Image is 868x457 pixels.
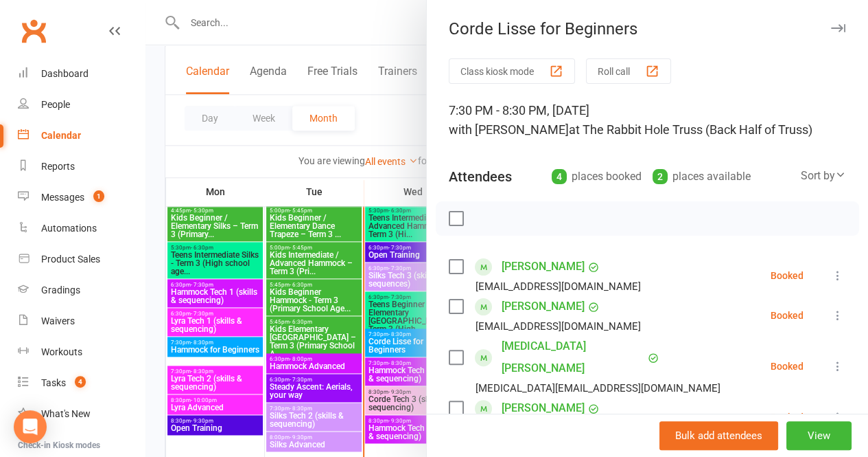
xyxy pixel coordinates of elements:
[476,278,641,296] div: [EMAIL_ADDRESS][DOMAIN_NAME]
[476,317,641,335] div: [EMAIL_ADDRESS][DOMAIN_NAME]
[41,99,70,110] div: People
[552,169,567,184] div: 4
[14,410,47,443] div: Open Intercom Messenger
[771,361,804,371] div: Booked
[18,306,145,337] a: Waivers
[502,335,644,379] a: [MEDICAL_DATA][PERSON_NAME]
[41,285,80,296] div: Gradings
[18,89,145,120] a: People
[502,296,585,317] a: [PERSON_NAME]
[18,244,145,275] a: Product Sales
[449,101,846,140] div: 7:30 PM - 8:30 PM, [DATE]
[569,122,812,137] span: at The Rabbit Hole Truss (Back Half of Truss)
[18,58,145,89] a: Dashboard
[41,68,89,79] div: Dashboard
[449,122,569,137] span: with [PERSON_NAME]
[552,167,642,186] div: places booked
[771,311,804,320] div: Booked
[18,151,145,182] a: Reports
[41,346,82,357] div: Workouts
[16,14,51,48] a: Clubworx
[41,161,75,172] div: Reports
[41,408,91,419] div: What's New
[771,271,804,280] div: Booked
[18,337,145,368] a: Workouts
[18,120,145,151] a: Calendar
[75,376,86,388] span: 4
[771,412,804,422] div: Booked
[18,213,145,244] a: Automations
[93,190,104,202] span: 1
[41,192,84,203] div: Messages
[449,167,512,186] div: Attendees
[653,169,668,184] div: 2
[41,130,81,141] div: Calendar
[502,256,585,278] a: [PERSON_NAME]
[449,58,575,84] button: Class kiosk mode
[41,377,66,388] div: Tasks
[18,399,145,430] a: What's New
[41,223,97,234] div: Automations
[653,167,751,186] div: places available
[41,315,75,326] div: Waivers
[801,167,846,185] div: Sort by
[586,58,671,84] button: Roll call
[786,421,852,450] button: View
[659,421,778,450] button: Bulk add attendees
[476,379,720,397] div: [MEDICAL_DATA][EMAIL_ADDRESS][DOMAIN_NAME]
[427,19,868,38] div: Corde Lisse for Beginners
[18,182,145,213] a: Messages 1
[18,368,145,399] a: Tasks 4
[18,275,145,306] a: Gradings
[502,397,585,419] a: [PERSON_NAME]
[41,254,100,265] div: Product Sales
